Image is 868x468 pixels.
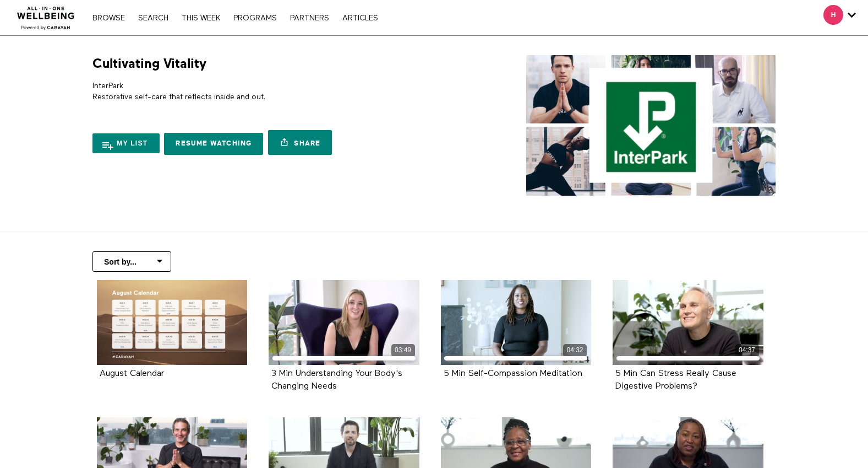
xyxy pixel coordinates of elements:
a: 5 Min Can Stress Really Cause Digestive Problems? 04:37 [613,280,763,365]
a: August Calendar [100,369,164,378]
h1: Cultivating Vitality [92,55,206,72]
a: 3 Min Understanding Your Body's Changing Needs [271,369,402,390]
a: August Calendar [97,280,248,365]
a: THIS WEEK [176,14,226,22]
strong: 5 Min Can Stress Really Cause Digestive Problems? [615,369,736,391]
a: PARTNERS [285,14,335,22]
a: 5 Min Can Stress Really Cause Digestive Problems? [615,369,736,390]
a: Browse [87,14,130,22]
p: InterPark Restorative self-care that reflects inside and out. [92,80,430,103]
nav: Primary [87,12,383,23]
a: 5 Min Self-Compassion Meditation [444,369,582,378]
a: Share [268,130,332,155]
button: My list [92,133,160,153]
strong: August Calendar [100,369,164,378]
div: 04:32 [563,344,587,357]
a: 3 Min Understanding Your Body's Changing Needs 03:49 [269,280,419,365]
a: Resume Watching [164,133,263,155]
img: Cultivating Vitality [526,55,776,196]
a: ARTICLES [337,14,384,22]
div: 03:49 [391,344,415,357]
strong: 3 Min Understanding Your Body's Changing Needs [271,369,402,391]
a: Search [133,14,174,22]
a: PROGRAMS [228,14,282,22]
div: 04:37 [735,344,759,357]
a: 5 Min Self-Compassion Meditation 04:32 [441,280,592,365]
strong: 5 Min Self-Compassion Meditation [444,369,582,378]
